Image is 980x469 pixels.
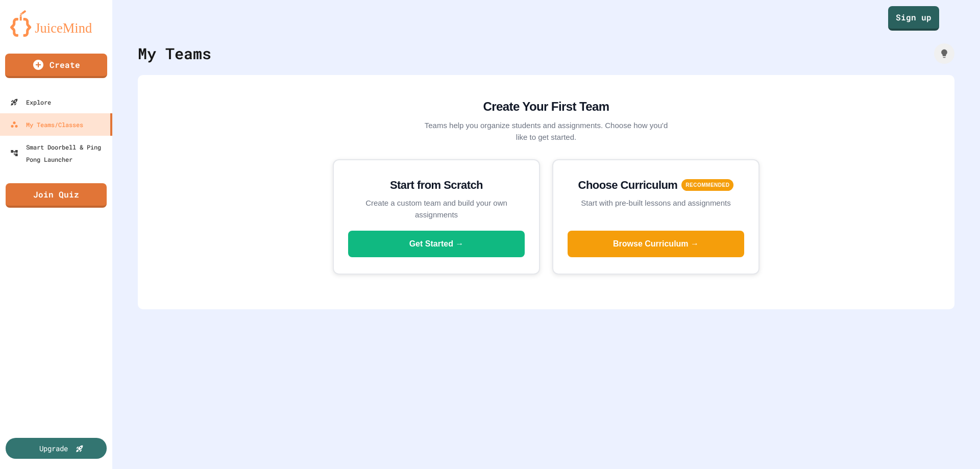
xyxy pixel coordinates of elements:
a: Sign up [888,6,939,31]
a: Create [5,54,107,78]
div: Explore [10,96,51,108]
div: How it works [934,43,954,64]
p: Start with pre-built lessons and assignments [568,198,744,209]
h3: Start from Scratch [348,177,525,193]
div: My Teams [138,42,211,65]
div: Upgrade [39,443,68,454]
span: RECOMMENDED [681,179,733,191]
button: Browse Curriculum → [568,231,744,257]
h3: Choose Curriculum [578,177,678,193]
h2: Create Your First Team [424,97,669,116]
div: My Teams/Classes [10,118,83,131]
div: Smart Doorbell & Ping Pong Launcher [10,141,108,165]
img: logo-orange.svg [10,10,102,37]
a: Join Quiz [6,183,107,208]
p: Create a custom team and build your own assignments [348,198,525,220]
button: Get Started → [348,231,525,257]
p: Teams help you organize students and assignments. Choose how you'd like to get started. [424,120,669,143]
